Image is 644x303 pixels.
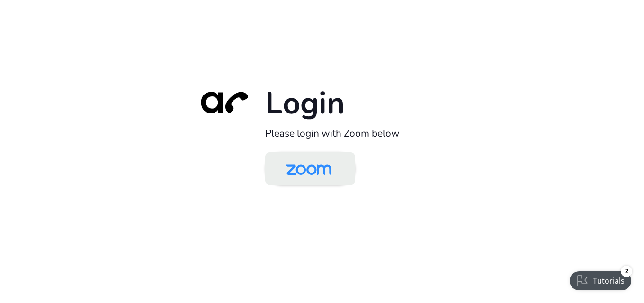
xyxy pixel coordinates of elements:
h1: Login [265,84,455,122]
iframe: Checklist [564,262,637,296]
h2: Please login with Zoom below [265,127,455,139]
img: Zoom Logo [276,154,341,185]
